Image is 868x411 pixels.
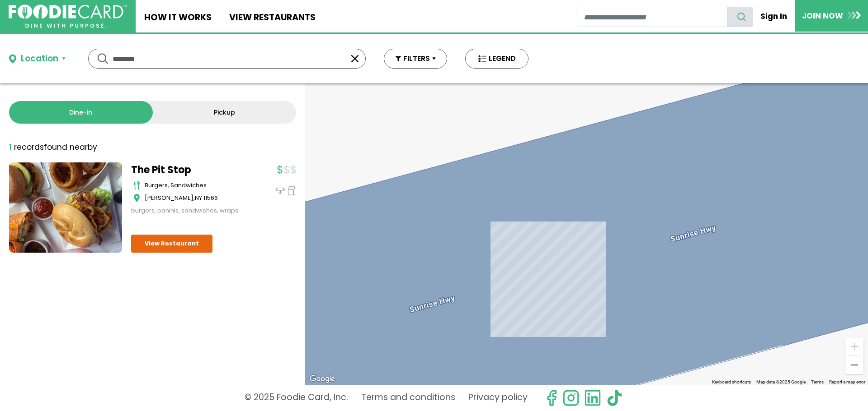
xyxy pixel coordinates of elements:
[829,379,865,384] a: Report a map error
[543,389,560,406] svg: check us out on facebook
[468,389,528,406] a: Privacy policy
[361,389,455,406] a: Terms and conditions
[145,181,244,190] div: burgers, sandwiches
[465,49,528,69] button: LEGEND
[307,373,337,385] a: Open this area in Google Maps (opens a new window)
[153,101,297,124] a: Pickup
[9,101,153,124] a: Dine-in
[145,194,244,203] div: ,
[203,194,218,202] span: 11566
[133,181,140,190] img: cutlery_icon.svg
[606,389,623,406] img: tiktok.svg
[9,5,127,28] img: FoodieCard; Eat, Drink, Save, Donate
[727,7,753,27] button: search
[577,7,727,27] input: restaurant search
[131,162,244,177] a: The Pit Stop
[14,142,44,152] span: records
[131,235,212,253] a: View Restaurant
[307,373,337,385] img: Google
[133,194,140,203] img: map_icon.svg
[131,206,244,215] div: burgers, paninis, sandwiches, wraps
[276,186,285,195] img: dinein_icon.svg
[9,142,12,152] strong: 1
[21,52,58,65] div: Location
[287,186,296,195] img: pickup_icon.svg
[845,337,863,356] button: Zoom in
[384,49,447,69] button: FILTERS
[712,379,751,385] button: Keyboard shortcuts
[195,194,202,202] span: NY
[145,194,193,202] span: [PERSON_NAME]
[245,389,348,406] p: © 2025 Foodie Card, Inc.
[9,142,97,153] div: found nearby
[9,52,66,65] button: Location
[811,379,824,384] a: Terms
[756,379,806,384] span: Map data ©2025 Google
[584,389,601,406] img: linkedin.svg
[753,6,795,26] a: Sign In
[845,356,863,374] button: Zoom out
